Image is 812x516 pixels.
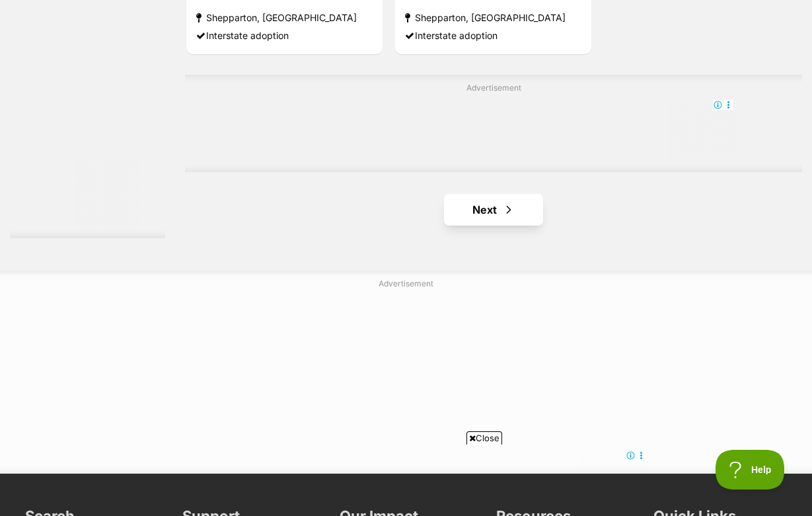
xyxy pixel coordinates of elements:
[185,194,802,226] nav: Pagination
[86,295,727,460] iframe: Advertisement
[166,450,647,509] iframe: Advertisement
[196,8,373,26] strong: Shepparton, [GEOGRAPHIC_DATA]
[185,75,802,172] div: Advertisement
[253,99,734,159] iframe: Advertisement
[444,194,543,226] a: Next page
[405,26,581,44] div: Interstate adoption
[405,8,581,26] strong: Shepparton, [GEOGRAPHIC_DATA]
[716,450,786,490] iframe: Help Scout Beacon - Open
[196,26,373,44] div: Interstate adoption
[466,431,502,445] span: Close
